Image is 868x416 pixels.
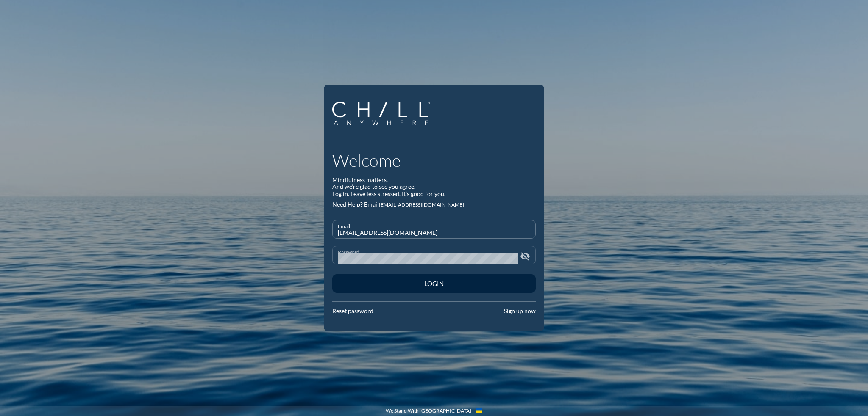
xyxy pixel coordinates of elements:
[332,102,430,126] img: Company Logo
[338,253,518,264] input: Password
[379,201,464,208] a: [EMAIL_ADDRESS][DOMAIN_NAME]
[520,251,530,262] i: visibility_off
[332,201,379,208] span: Need Help? Email
[338,228,530,238] input: Email
[386,408,471,414] a: We Stand With [GEOGRAPHIC_DATA]
[332,150,536,171] h1: Welcome
[504,307,536,314] a: Sign up now
[332,307,373,314] a: Reset password
[332,176,536,198] div: Mindfulness matters. And we’re glad to see you agree. Log in. Leave less stressed. It’s good for ...
[347,280,521,287] div: Login
[476,408,482,413] img: Flag_of_Ukraine.1aeecd60.svg
[332,102,436,127] a: Company Logo
[332,274,536,293] button: Login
